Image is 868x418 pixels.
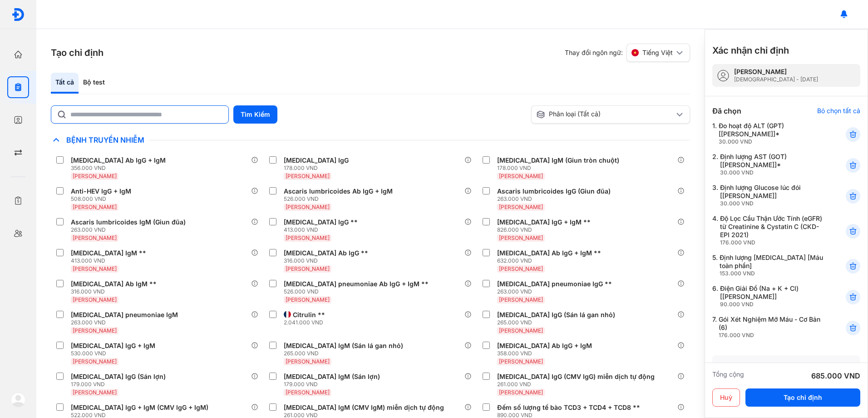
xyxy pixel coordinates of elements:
[497,350,596,357] div: 358.000 VND
[497,373,655,381] div: [MEDICAL_DATA] IgG (CMV IgG) miễn dịch tự động
[712,315,824,339] div: 7.
[71,350,159,357] div: 530.000 VND
[811,370,860,381] div: 685.000 VND
[497,249,601,257] div: [MEDICAL_DATA] Ab IgG + IgM **
[497,319,619,326] div: 265.000 VND
[286,234,330,241] span: [PERSON_NAME]
[79,73,109,94] div: Bộ test
[71,164,169,172] div: 356.000 VND
[497,280,612,288] div: [MEDICAL_DATA] pneumoniae IgG **
[712,153,824,176] div: 2.
[73,296,117,303] span: [PERSON_NAME]
[71,381,169,388] div: 179.000 VND
[284,187,393,195] div: Ascaris lumbricoides Ab IgG + IgM
[497,226,594,234] div: 826.000 VND
[286,296,330,303] span: [PERSON_NAME]
[712,122,824,145] div: 1.
[71,342,155,350] div: [MEDICAL_DATA] IgG + IgM
[720,301,824,308] div: 90.000 VND
[497,403,640,412] div: Đếm số lượng tế bào TCD3 + TCD4 + TCD8 **
[73,358,117,365] span: [PERSON_NAME]
[734,76,818,83] div: [DEMOGRAPHIC_DATA] - [DATE]
[499,296,543,303] span: [PERSON_NAME]
[73,389,117,396] span: [PERSON_NAME]
[71,195,135,203] div: 508.000 VND
[284,373,380,381] div: [MEDICAL_DATA] IgM (Sán lợn)
[712,184,824,207] div: 3.
[284,195,396,203] div: 526.000 VND
[233,105,277,124] button: Tìm Kiếm
[719,315,824,339] div: Gói Xét Nghiệm Mỡ Máu - Cơ Bản (6)
[71,218,186,226] div: Ascaris lumbricoides IgM (Giun đũa)
[720,184,824,207] div: Định lượng Glucose lúc đói [[PERSON_NAME]]
[719,138,824,145] div: 30.000 VND
[71,280,157,288] div: [MEDICAL_DATA] Ab IgM **
[712,254,824,277] div: 5.
[720,270,824,277] div: 153.000 VND
[497,187,611,195] div: Ascaris lumbricoides IgG (Giun đũa)
[284,403,444,412] div: [MEDICAL_DATA] IgM (CMV IgM) miễn dịch tự động
[284,342,403,350] div: [MEDICAL_DATA] IgM (Sán lá gan nhỏ)
[71,226,189,234] div: 263.000 VND
[497,288,616,295] div: 263.000 VND
[286,204,330,210] span: [PERSON_NAME]
[286,358,330,365] span: [PERSON_NAME]
[720,214,824,246] div: Độ Lọc Cầu Thận Ước Tính (eGFR) từ Creatinine & Cystatin C (CKD-EPI 2021)
[499,358,543,365] span: [PERSON_NAME]
[284,350,407,357] div: 265.000 VND
[497,257,605,264] div: 632.000 VND
[71,156,166,164] div: [MEDICAL_DATA] Ab IgG + IgM
[719,122,824,145] div: Đo hoạt độ ALT (GPT) [[PERSON_NAME]]*
[720,169,824,176] div: 30.000 VND
[712,370,744,381] div: Tổng cộng
[51,46,104,59] h3: Tạo chỉ định
[11,8,25,21] img: logo
[73,204,117,210] span: [PERSON_NAME]
[284,288,432,295] div: 526.000 VND
[497,195,614,203] div: 263.000 VND
[284,249,368,257] div: [MEDICAL_DATA] Ab IgG **
[284,226,361,234] div: 413.000 VND
[712,284,824,308] div: 6.
[71,257,150,264] div: 413.000 VND
[71,311,178,319] div: [MEDICAL_DATA] pneumoniae IgM
[719,332,824,339] div: 176.000 VND
[284,218,358,226] div: [MEDICAL_DATA] IgG **
[497,164,623,172] div: 178.000 VND
[712,214,824,246] div: 4.
[565,44,690,62] div: Thay đổi ngôn ngữ:
[745,388,860,407] button: Tạo chỉ định
[642,49,673,57] span: Tiếng Việt
[499,389,543,396] span: [PERSON_NAME]
[720,153,824,176] div: Định lượng AST (GOT) [[PERSON_NAME]]*
[284,156,349,164] div: [MEDICAL_DATA] IgG
[71,319,182,326] div: 263.000 VND
[71,288,160,295] div: 316.000 VND
[73,173,117,179] span: [PERSON_NAME]
[71,373,166,381] div: [MEDICAL_DATA] IgG (Sán lợn)
[720,239,824,246] div: 176.000 VND
[497,156,619,164] div: [MEDICAL_DATA] IgM (Giun tròn chuột)
[497,381,658,388] div: 261.000 VND
[62,135,149,144] span: Bệnh Truyền Nhiễm
[71,403,208,412] div: [MEDICAL_DATA] IgG + IgM (CMV IgG + IgM)
[284,257,372,264] div: 316.000 VND
[284,280,429,288] div: [MEDICAL_DATA] pneumoniae Ab IgG + IgM **
[284,164,352,172] div: 178.000 VND
[499,173,543,179] span: [PERSON_NAME]
[712,44,789,57] h3: Xác nhận chỉ định
[497,218,591,226] div: [MEDICAL_DATA] IgG + IgM **
[817,107,860,115] div: Bỏ chọn tất cả
[286,173,330,179] span: [PERSON_NAME]
[499,234,543,241] span: [PERSON_NAME]
[497,311,615,319] div: [MEDICAL_DATA] IgG (Sán lá gan nhỏ)
[284,319,329,326] div: 2.041.000 VND
[71,249,146,257] div: [MEDICAL_DATA] IgM **
[536,110,674,119] div: Phân loại (Tất cả)
[71,187,131,195] div: Anti-HEV IgG + IgM
[499,204,543,210] span: [PERSON_NAME]
[720,254,824,277] div: Định lượng [MEDICAL_DATA] [Máu toàn phần]
[499,265,543,272] span: [PERSON_NAME]
[720,284,824,308] div: Điện Giải Đồ (Na + K + Cl) [[PERSON_NAME]]
[293,311,325,319] div: Citrulin **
